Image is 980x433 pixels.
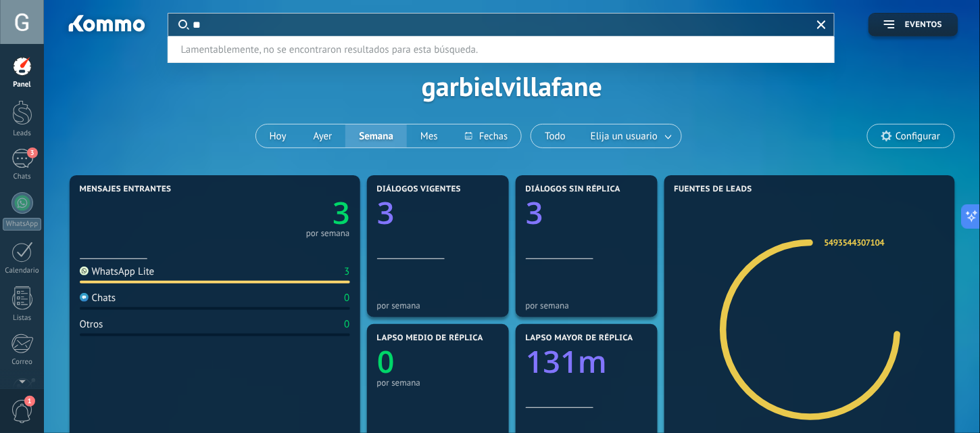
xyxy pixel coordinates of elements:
div: Chats [3,173,42,181]
div: WhatsApp [3,218,41,231]
div: Calendario [3,267,42,275]
span: Eventos [905,20,942,30]
div: Leads [3,129,42,138]
span: 1 [24,396,35,407]
button: Eventos [868,13,958,37]
span: 3 [27,147,38,158]
div: Panel [3,81,42,89]
div: Correo [3,358,42,367]
div: Lamentablemente, no se encontraron resultados para esta búsqueda. [180,37,776,62]
div: Listas [3,314,42,323]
